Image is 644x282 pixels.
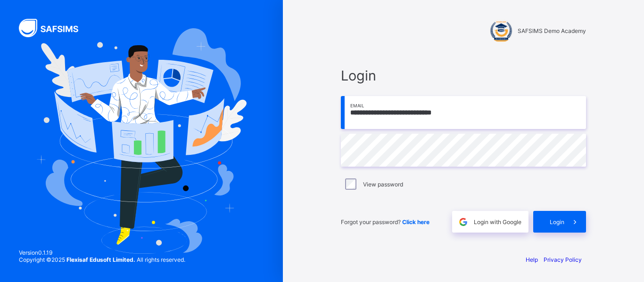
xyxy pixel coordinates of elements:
[19,19,90,37] img: SAFSIMS Logo
[458,217,469,227] img: google.396cfc9801f0270233282035f929180a.svg
[19,256,185,263] span: Copyright © 2025 All rights reserved.
[544,256,582,263] a: Privacy Policy
[526,256,538,263] a: Help
[341,218,429,226] span: Forgot your password?
[66,256,135,263] strong: Flexisaf Edusoft Limited.
[363,181,403,188] label: View password
[550,218,564,226] span: Login
[402,218,429,226] a: Click here
[36,28,247,254] img: Hero Image
[474,218,521,226] span: Login with Google
[518,27,586,34] span: SAFSIMS Demo Academy
[19,249,185,256] span: Version 0.1.19
[341,67,586,84] span: Login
